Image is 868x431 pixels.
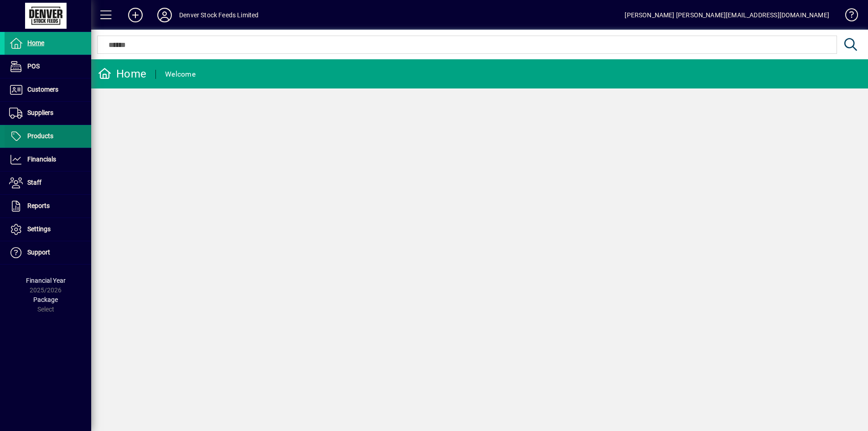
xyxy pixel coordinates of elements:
div: Denver Stock Feeds Limited [179,8,259,22]
div: Home [98,67,146,81]
a: Suppliers [5,102,91,125]
span: Settings [27,225,51,233]
div: Welcome [165,67,196,82]
a: Financials [5,148,91,171]
a: Settings [5,218,91,241]
span: Products [27,132,53,140]
span: Financials [27,156,56,163]
span: Financial Year [26,277,66,284]
a: Products [5,125,91,148]
div: [PERSON_NAME] [PERSON_NAME][EMAIL_ADDRESS][DOMAIN_NAME] [625,8,829,22]
span: POS [27,62,40,70]
a: Customers [5,78,91,101]
a: Support [5,241,91,264]
span: Support [27,249,50,256]
span: Package [33,296,58,303]
a: Knowledge Base [838,2,857,31]
span: Reports [27,202,50,209]
span: Home [27,39,44,47]
span: Staff [27,179,41,186]
span: Customers [27,86,58,93]
button: Add [121,7,150,23]
a: Reports [5,195,91,218]
a: POS [5,55,91,78]
button: Profile [150,7,179,23]
span: Suppliers [27,109,53,116]
a: Staff [5,171,91,194]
